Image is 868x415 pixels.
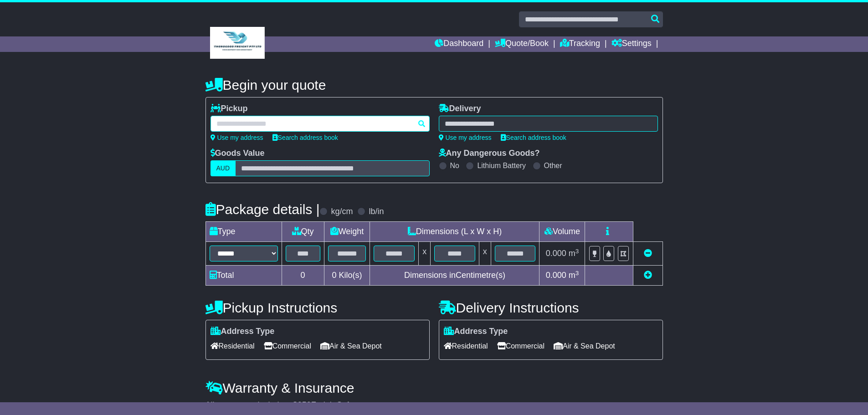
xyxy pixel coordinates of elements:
td: Dimensions in Centimetre(s) [370,266,539,286]
label: Goods Value [211,149,265,159]
label: Delivery [439,104,481,114]
label: lb/in [369,207,384,217]
a: Use my address [439,134,492,141]
label: No [450,161,459,170]
label: AUD [211,160,236,176]
sup: 3 [575,270,579,277]
label: Any Dangerous Goods? [439,149,540,159]
td: 0 [282,266,324,286]
td: Type [205,222,282,242]
a: Tracking [560,36,600,52]
label: Address Type [211,327,275,337]
sup: 3 [575,248,579,255]
span: 0 [332,271,336,280]
span: Air & Sea Depot [554,339,615,353]
span: 250 [298,400,311,410]
a: Quote/Book [495,36,549,52]
h4: Pickup Instructions [205,300,430,315]
typeahead: Please provide city [211,116,430,132]
label: kg/cm [331,207,353,217]
h4: Package details | [205,202,320,217]
td: Volume [539,222,585,242]
span: Commercial [497,339,544,353]
label: Address Type [444,327,508,337]
label: Pickup [211,104,248,114]
td: Total [205,266,282,286]
h4: Delivery Instructions [439,300,663,315]
td: Dimensions (L x W x H) [370,222,539,242]
td: Weight [324,222,370,242]
a: Settings [611,36,652,52]
td: Qty [282,222,324,242]
a: Remove this item [644,249,652,258]
td: x [479,242,491,266]
h4: Begin your quote [205,77,663,92]
span: Air & Sea Depot [320,339,382,353]
span: Residential [444,339,488,353]
div: All our quotes include a $ FreightSafe warranty. [205,400,663,410]
a: Dashboard [435,36,483,52]
td: Kilo(s) [324,266,370,286]
span: 0.000 [546,249,566,258]
span: 0.000 [546,271,566,280]
a: Search address book [501,134,566,141]
a: Use my address [211,134,263,141]
a: Search address book [272,134,338,141]
span: m [569,249,579,258]
span: m [569,271,579,280]
span: Residential [211,339,255,353]
label: Other [544,161,562,170]
label: Lithium Battery [477,161,526,170]
span: Commercial [264,339,311,353]
h4: Warranty & Insurance [205,380,663,395]
td: x [419,242,431,266]
a: Add new item [644,271,652,280]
